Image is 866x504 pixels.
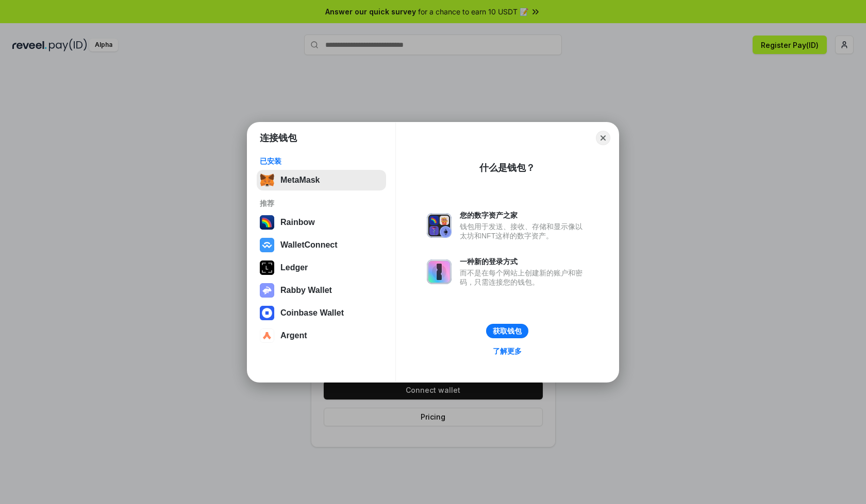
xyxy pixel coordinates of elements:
[257,280,386,301] button: Rabby Wallet
[280,218,315,227] div: Rainbow
[260,238,274,252] img: svg+xml,%3Csvg%20width%3D%2228%22%20height%3D%2228%22%20viewBox%3D%220%200%2028%2028%22%20fill%3D...
[260,328,274,343] img: svg+xml,%3Csvg%20width%3D%2228%22%20height%3D%2228%22%20viewBox%3D%220%200%2028%2028%22%20fill%3D...
[493,326,522,336] div: 获取钱包
[460,222,588,240] div: 钱包用于发送、接收、存储和显示像以太坊和NFT这样的数字资产。
[280,308,344,318] div: Coinbase Wallet
[280,263,308,272] div: Ledger
[460,268,588,287] div: 而不是在每个网站上创建新的账户和密码，只需连接您的钱包。
[479,162,535,174] div: 什么是钱包？
[596,131,610,145] button: Close
[460,211,588,220] div: 您的数字资产之家
[260,283,274,298] img: svg+xml,%3Csvg%20xmlns%3D%22http%3A%2F%2Fwww.w3.org%2F2000%2Fsvg%22%20fill%3D%22none%22%20viewBox...
[257,212,386,233] button: Rainbow
[257,235,386,255] button: WalletConnect
[260,215,274,230] img: svg+xml,%3Csvg%20width%3D%22120%22%20height%3D%22120%22%20viewBox%3D%220%200%20120%20120%22%20fil...
[280,331,307,340] div: Argent
[260,173,274,187] img: svg+xml,%3Csvg%20fill%3D%22none%22%20height%3D%2233%22%20viewBox%3D%220%200%2035%2033%22%20width%...
[257,257,386,278] button: Ledger
[280,176,320,185] div: MetaMask
[486,324,528,338] button: 获取钱包
[487,344,528,358] a: 了解更多
[260,157,383,166] div: 已安装
[260,132,297,144] h1: 连接钱包
[257,303,386,323] button: Coinbase Wallet
[257,325,386,346] button: Argent
[460,257,588,266] div: 一种新的登录方式
[260,260,274,275] img: svg+xml,%3Csvg%20xmlns%3D%22http%3A%2F%2Fwww.w3.org%2F2000%2Fsvg%22%20width%3D%2228%22%20height%3...
[427,213,452,238] img: svg+xml,%3Csvg%20xmlns%3D%22http%3A%2F%2Fwww.w3.org%2F2000%2Fsvg%22%20fill%3D%22none%22%20viewBox...
[427,259,452,284] img: svg+xml,%3Csvg%20xmlns%3D%22http%3A%2F%2Fwww.w3.org%2F2000%2Fsvg%22%20fill%3D%22none%22%20viewBox...
[260,199,383,208] div: 推荐
[257,170,386,190] button: MetaMask
[280,286,332,295] div: Rabby Wallet
[493,346,522,356] div: 了解更多
[280,240,338,250] div: WalletConnect
[260,306,274,320] img: svg+xml,%3Csvg%20width%3D%2228%22%20height%3D%2228%22%20viewBox%3D%220%200%2028%2028%22%20fill%3D...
